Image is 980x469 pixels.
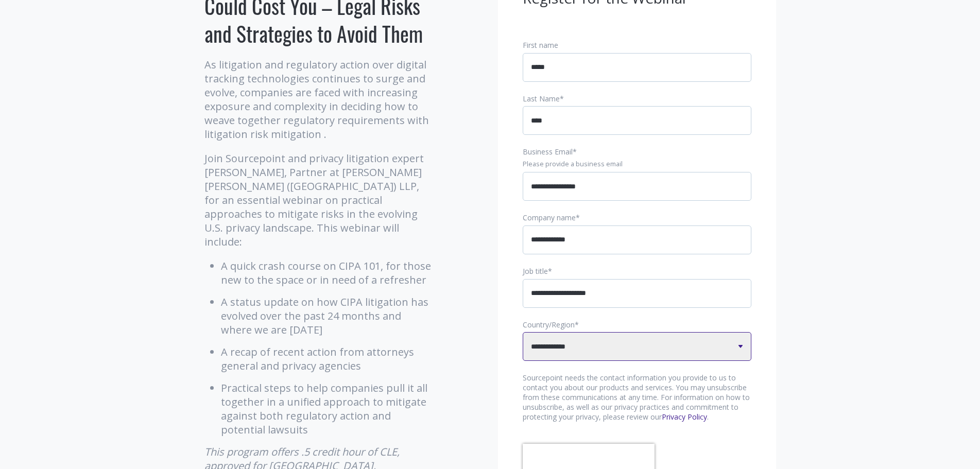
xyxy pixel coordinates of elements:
p: Join Sourcepoint and privacy litigation expert [PERSON_NAME], Partner at [PERSON_NAME] [PERSON_NA... [204,151,434,249]
a: Privacy Policy [662,412,707,422]
li: Practical steps to help companies pull it all together in a unified approach to mitigate against ... [221,381,434,437]
p: As litigation and regulatory action over digital tracking technologies continues to surge and evo... [204,58,434,141]
p: Sourcepoint needs the contact information you provide to us to contact you about our products and... [523,373,751,422]
span: Last Name [523,94,560,103]
legend: Please provide a business email [523,160,751,169]
span: Job title [523,266,548,276]
li: A recap of recent action from attorneys general and privacy agencies [221,345,434,373]
span: Business Email [523,147,573,157]
li: A status update on how CIPA litigation has evolved over the past 24 months and where we are [DATE] [221,295,434,337]
span: Company name [523,213,576,222]
span: First name [523,40,558,50]
span: Country/Region [523,320,575,329]
li: A quick crash course on CIPA 101, for those new to the space or in need of a refresher [221,259,434,287]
